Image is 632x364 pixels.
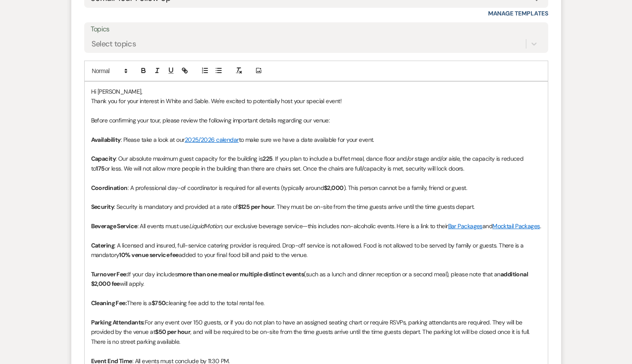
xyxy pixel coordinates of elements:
[91,184,128,192] strong: Coordination
[177,270,304,278] strong: more than one meal or multiple distinct events
[155,328,190,336] strong: $50 per hour
[189,222,222,230] em: LiquidMotion
[91,241,541,260] p: : A licensed and insured, full-service catering provider is required. Drop-off service is not all...
[91,299,127,307] strong: Cleaning Fee:
[91,155,116,162] strong: Capacity
[185,136,239,144] a: 2025/2026 calendar
[448,222,482,230] a: Bar Packages
[152,299,166,307] strong: $750
[91,222,137,230] strong: Beverage Service
[324,184,344,192] strong: $2,000
[263,155,272,162] strong: 225
[92,38,136,49] div: Select topics
[91,318,541,346] p: For any event over 150 guests, or if you do not plan to have an assigned seating chart or require...
[91,270,128,278] strong: Turnover Fee:
[91,269,541,289] p: If your day includes (such as a lunch and dinner reception or a second meal), please note that an...
[488,9,548,17] a: Manage Templates
[96,165,104,172] strong: 175
[91,183,541,193] p: : A professional day-of coordinator is required for all events (typically around ). This person c...
[91,154,541,173] p: : Our absolute maximum guest capacity for the building is . If you plan to include a buffet meal,...
[91,221,541,231] p: : All events must use , our exclusive beverage service—this includes non-alcoholic events. Here i...
[91,116,541,125] p: Before confirming your tour, please review the following important details regarding our venue:
[91,203,114,211] strong: Security
[91,87,541,96] p: Hi [PERSON_NAME],
[91,136,121,144] strong: Availability
[119,251,178,259] strong: 10% venue service fee
[238,203,275,211] strong: $125 per hour
[91,96,541,106] p: Thank you for your interest in White and Sable. We're excited to potentially host your special ev...
[91,202,541,211] p: : Security is mandatory and provided at a rate of . They must be on-site from the time guests arr...
[492,222,540,230] a: Mocktail Packages
[91,23,542,36] label: Topics
[91,318,145,326] strong: Parking Attendants:
[91,298,541,308] p: There is a cleaning fee add to the total rental fee.
[91,135,541,144] p: : Please take a look at our to make sure we have a date available for your event.
[91,242,115,249] strong: Catering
